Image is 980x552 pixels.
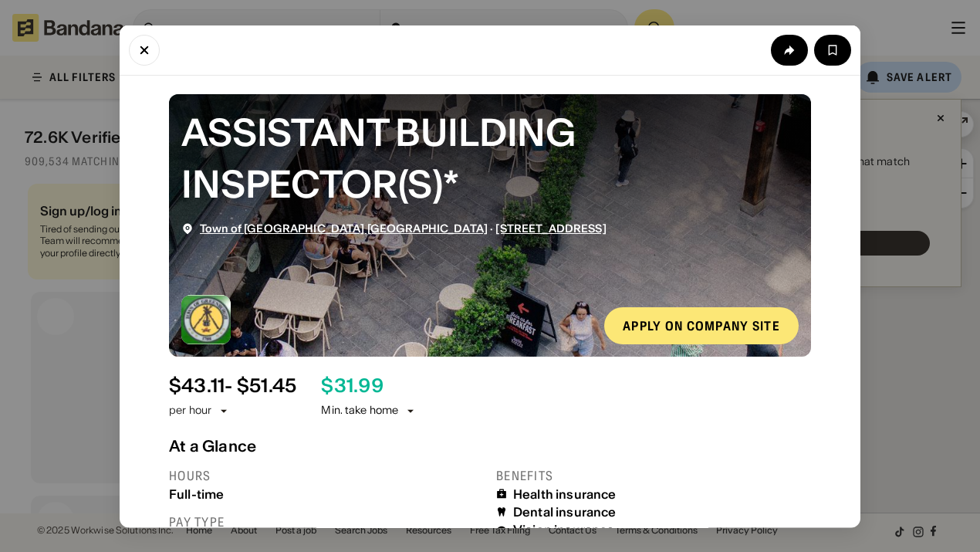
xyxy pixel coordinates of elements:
[200,221,488,235] span: Town of [GEOGRAPHIC_DATA] [GEOGRAPHIC_DATA]
[495,221,606,235] span: [STREET_ADDRESS]
[181,106,799,209] div: ASSISTANT BUILDING INSPECTOR(S)*
[513,486,617,501] div: Health insurance
[321,403,417,418] div: Min. take home
[169,403,211,418] div: per hour
[513,523,615,537] div: Vision insurance
[623,319,780,331] div: Apply on company site
[169,374,296,397] div: $ 43.11 - $51.45
[513,504,617,519] div: Dental insurance
[129,34,160,65] button: Close
[181,294,231,344] img: Town of Greenburgh NY logo
[169,513,484,530] div: Pay type
[169,436,811,455] div: At a Glance
[169,467,484,483] div: Hours
[496,467,811,483] div: Benefits
[169,486,484,501] div: Full-time
[200,222,607,235] div: ·
[321,374,383,397] div: $ 31.99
